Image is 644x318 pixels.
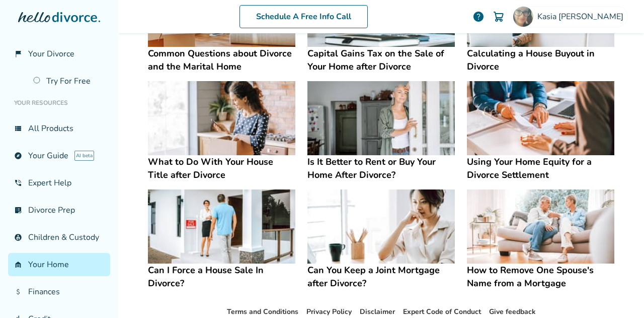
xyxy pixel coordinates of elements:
a: attach_moneyFinances [8,280,110,303]
a: Using Your Home Equity for a Divorce SettlementUsing Your Home Equity for a Divorce Settlement [467,81,614,181]
a: view_listAll Products [8,117,110,140]
span: list_alt_check [14,206,22,214]
h4: What to Do With Your House Title after Divorce [148,155,295,181]
span: account_child [14,233,22,241]
a: help [472,11,485,23]
a: Can You Keep a Joint Mortgage after Divorce?Can You Keep a Joint Mortgage after Divorce? [307,189,455,290]
a: flag_2Your Divorce [8,42,110,66]
img: Cart [493,11,505,23]
li: Give feedback [489,306,536,318]
a: Expert Code of Conduct [403,307,481,316]
h4: Is It Better to Rent or Buy Your Home After Divorce? [307,155,455,181]
a: Try For Free [27,70,110,93]
img: Kasia Williams [513,7,533,27]
img: Can I Force a House Sale In Divorce? [148,189,295,264]
a: Privacy Policy [306,307,352,316]
a: list_alt_checkDivorce Prep [8,199,110,222]
h4: Can I Force a House Sale In Divorce? [148,264,295,290]
a: exploreYour GuideAI beta [8,144,110,167]
h4: Using Your Home Equity for a Divorce Settlement [467,155,614,181]
h4: Calculating a House Buyout in Divorce [467,47,614,73]
a: account_childChildren & Custody [8,226,110,249]
img: Can You Keep a Joint Mortgage after Divorce? [307,189,455,264]
a: phone_in_talkExpert Help [8,171,110,195]
a: garage_homeYour Home [8,253,110,276]
span: AI beta [74,151,94,161]
h4: Can You Keep a Joint Mortgage after Divorce? [307,264,455,290]
span: phone_in_talk [14,179,22,187]
li: Your Resources [8,93,110,113]
img: What to Do With Your House Title after Divorce [148,81,295,155]
span: view_list [14,124,22,133]
h4: Common Questions about Divorce and the Marital Home [148,47,295,73]
span: explore [14,152,22,160]
span: Kasia [PERSON_NAME] [537,11,627,22]
img: Is It Better to Rent or Buy Your Home After Divorce? [307,81,455,155]
a: Can I Force a House Sale In Divorce?Can I Force a House Sale In Divorce? [148,189,295,290]
img: Using Your Home Equity for a Divorce Settlement [467,81,614,155]
a: How to Remove One Spouse's Name from a MortgageHow to Remove One Spouse's Name from a Mortgage [467,189,614,290]
a: Terms and Conditions [227,307,298,316]
span: Your Divorce [28,48,74,59]
a: Is It Better to Rent or Buy Your Home After Divorce?Is It Better to Rent or Buy Your Home After D... [307,81,455,181]
span: attach_money [14,288,22,296]
li: Disclaimer [360,306,395,318]
a: What to Do With Your House Title after DivorceWhat to Do With Your House Title after Divorce [148,81,295,181]
span: garage_home [14,261,22,269]
h4: How to Remove One Spouse's Name from a Mortgage [467,264,614,290]
iframe: Chat Widget [594,270,644,318]
img: How to Remove One Spouse's Name from a Mortgage [467,189,614,264]
a: Schedule A Free Info Call [239,5,368,28]
h4: Capital Gains Tax on the Sale of Your Home after Divorce [307,47,455,73]
span: flag_2 [14,50,22,58]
